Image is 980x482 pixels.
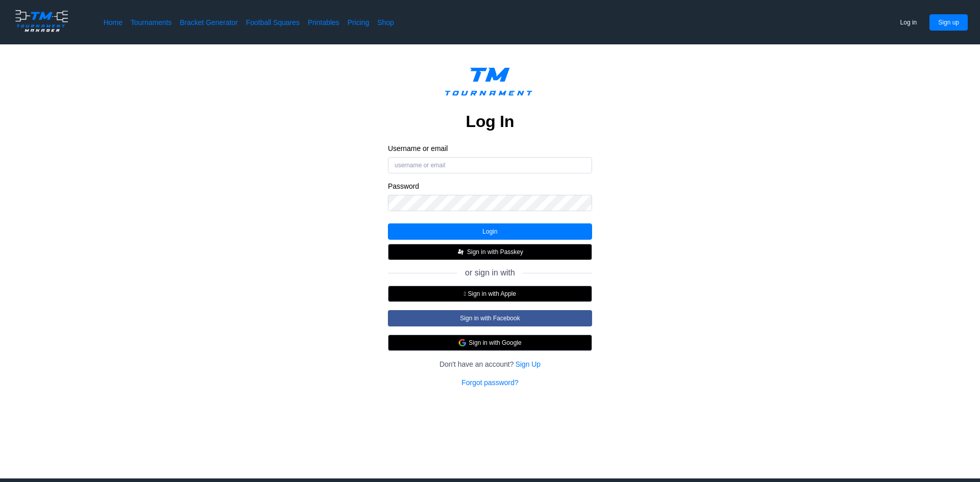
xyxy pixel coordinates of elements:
[377,17,394,28] a: Shop
[12,8,71,34] img: logo.ffa97a18e3bf2c7d.png
[388,144,592,153] label: Username or email
[437,61,543,107] img: logo.ffa97a18e3bf2c7d.png
[466,111,514,132] h2: Log In
[180,17,238,28] a: Bracket Generator
[458,339,467,347] img: google.d7f092af888a54de79ed9c9303d689d7.svg
[439,359,514,369] span: Don't have an account?
[388,244,592,260] button: Sign in with Passkey
[461,377,518,388] a: Forgot password?
[457,248,465,256] img: FIDO_Passkey_mark_A_white.b30a49376ae8d2d8495b153dc42f1869.svg
[348,17,369,28] a: Pricing
[246,17,300,28] a: Football Squares
[388,335,592,351] button: Sign in with Google
[465,268,515,277] span: or sign in with
[388,182,592,191] label: Password
[388,286,592,302] button:  Sign in with Apple
[131,17,171,28] a: Tournaments
[388,310,592,326] button: Sign in with Facebook
[929,14,968,31] button: Sign up
[104,17,122,28] a: Home
[892,14,926,31] button: Log in
[388,157,592,173] input: username or email
[388,223,592,240] button: Login
[516,359,541,369] a: Sign Up
[308,17,339,28] a: Printables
